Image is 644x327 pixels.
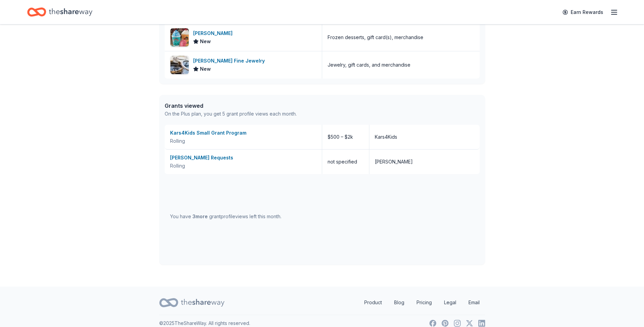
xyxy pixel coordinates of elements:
div: [PERSON_NAME] Requests [170,154,316,162]
div: On the Plus plan, you get 5 grant profile views each month. [165,110,297,118]
nav: quick links [359,296,485,309]
a: Email [463,296,485,309]
div: Rolling [170,137,316,145]
div: [PERSON_NAME] Fine Jewelry [193,57,268,65]
span: 3 more [192,213,208,219]
a: Product [359,296,387,309]
div: not specified [322,150,369,174]
a: Blog [389,296,410,309]
a: Earn Rewards [558,6,607,18]
div: $500 – $2k [322,125,369,149]
div: Kars4Kids Small Grant Program [170,129,316,137]
a: Pricing [411,296,437,309]
div: [PERSON_NAME] [193,29,235,37]
img: Image for Bahama Buck's [170,28,189,47]
div: Grants viewed [165,102,297,110]
span: New [200,37,211,46]
a: Home [27,4,92,20]
div: You have grant profile views left this month. [170,212,281,221]
span: New [200,65,211,73]
img: Image for Bailey's Fine Jewelry [170,56,189,74]
div: Jewelry, gift cards, and merchandise [328,61,410,69]
div: Frozen desserts, gift card(s), merchandise [328,33,423,41]
div: Rolling [170,162,316,170]
a: Legal [439,296,462,309]
div: Kars4Kids [375,133,397,141]
div: [PERSON_NAME] [375,158,413,166]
